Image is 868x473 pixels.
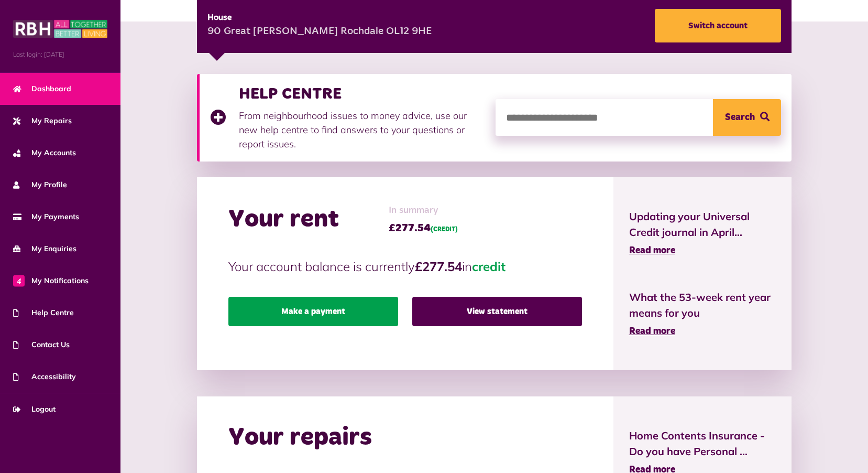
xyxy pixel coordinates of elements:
span: Contact Us [13,339,70,350]
span: My Profile [13,179,67,190]
span: Read more [629,246,675,255]
span: My Notifications [13,275,89,286]
span: My Payments [13,211,79,222]
button: Search [713,99,781,136]
span: Read more [629,327,675,336]
a: What the 53-week rent year means for you Read more [629,289,776,339]
span: What the 53-week rent year means for you [629,289,776,321]
p: Your account balance is currently in [228,257,582,276]
a: Make a payment [228,297,398,326]
a: View statement [412,297,582,326]
h2: Your rent [228,205,339,235]
span: (CREDIT) [431,227,458,233]
a: Updating your Universal Credit journal in April... Read more [629,209,776,258]
span: Updating your Universal Credit journal in April... [629,209,776,240]
span: Search [725,99,755,136]
div: House [207,12,432,24]
span: Logout [13,404,56,415]
span: Accessibility [13,371,76,382]
span: My Repairs [13,115,72,126]
span: My Accounts [13,147,76,158]
p: From neighbourhood issues to money advice, use our new help centre to find answers to your questi... [239,109,485,151]
span: 4 [13,275,25,286]
div: 90 Great [PERSON_NAME] Rochdale OL12 9HE [207,24,432,40]
span: credit [472,259,506,274]
span: In summary [389,203,458,218]
span: Dashboard [13,83,71,94]
h3: HELP CENTRE [239,84,485,103]
img: MyRBH [13,18,107,39]
span: Home Contents Insurance - Do you have Personal ... [629,428,776,459]
span: My Enquiries [13,243,76,254]
span: Help Centre [13,307,74,318]
strong: £277.54 [415,259,462,274]
span: £277.54 [389,220,458,236]
span: Last login: [DATE] [13,50,107,59]
h2: Your repairs [228,423,372,453]
a: Switch account [655,9,781,42]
